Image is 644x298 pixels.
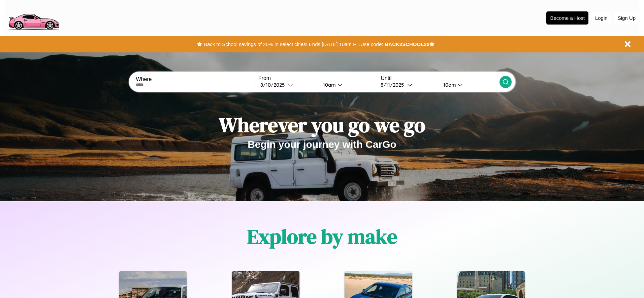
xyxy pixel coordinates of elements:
label: Where [136,76,254,82]
img: logo [5,3,62,32]
button: Login [592,12,611,24]
button: 10am [438,81,499,88]
div: 8 / 11 / 2025 [381,82,407,88]
button: Sign Up [614,12,639,24]
div: 10am [440,82,458,88]
button: 8/10/2025 [258,81,318,88]
div: 8 / 10 / 2025 [260,82,288,88]
button: Back to School savings of 20% in select cities! Ends [DATE] 10am PT.Use code: [202,40,385,49]
button: 10am [318,81,377,88]
div: 10am [320,82,337,88]
label: Until [381,75,499,81]
b: BACK2SCHOOL20 [385,41,429,47]
button: Become a Host [546,11,588,25]
label: From [258,75,377,81]
h1: Explore by make [247,223,397,250]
